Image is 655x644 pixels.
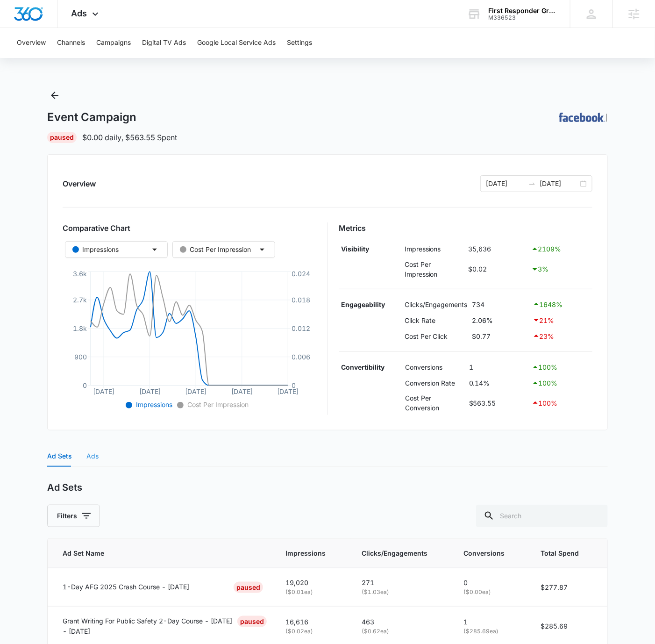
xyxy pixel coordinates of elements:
[533,299,590,310] div: 1648 %
[74,353,87,361] tspan: 900
[467,391,530,415] td: $563.55
[93,387,114,395] tspan: [DATE]
[86,451,99,461] div: Ads
[63,222,316,234] h3: Comparative Chart
[532,378,590,389] div: 100 %
[139,387,161,395] tspan: [DATE]
[103,55,157,61] div: Keywords by Traffic
[529,568,607,607] td: $277.87
[532,362,590,373] div: 100 %
[96,28,131,58] button: Campaigns
[237,616,267,627] div: PAUSED
[341,363,384,371] strong: Convertibility
[605,113,608,122] p: |
[234,582,263,593] div: PAUSED
[402,257,466,281] td: Cost Per Impression
[278,387,299,395] tspan: [DATE]
[463,588,518,597] p: ( $0.00 ea)
[540,179,578,189] input: End date
[403,375,467,391] td: Conversion Rate
[15,24,22,32] img: website_grey.svg
[292,381,296,389] tspan: 0
[292,353,311,361] tspan: 0.006
[402,312,470,328] td: Click Rate
[467,375,530,391] td: 0.14%
[403,391,467,415] td: Cost Per Conversion
[73,270,87,278] tspan: 3.6k
[285,578,339,588] p: 19,020
[470,312,530,328] td: 2.06%
[341,245,369,253] strong: Visibility
[47,132,77,143] div: Paused
[47,451,71,461] div: Ad Sets
[362,627,441,636] p: ( $0.62 ea)
[26,15,46,22] div: v 4.0.25
[533,330,590,342] div: 23 %
[231,387,253,395] tspan: [DATE]
[93,54,100,62] img: tab_keywords_by_traffic_grey.svg
[533,315,590,326] div: 21 %
[285,548,326,558] span: Impressions
[362,578,441,588] p: 271
[47,110,136,124] h1: Event Campaign
[285,588,339,597] p: ( $0.01 ea)
[531,243,590,255] div: 2109 %
[73,324,87,332] tspan: 1.8k
[528,180,536,187] span: swap-right
[65,241,168,258] button: Impressions
[142,28,186,58] button: Digital TV Ads
[292,270,311,278] tspan: 0.024
[287,28,312,58] button: Settings
[63,582,189,592] p: 1-Day AFG 2025 Crash Course - [DATE]
[486,179,525,189] input: Start date
[47,505,100,527] button: Filters
[488,7,556,14] div: account name
[463,627,518,636] p: ( $285.69 ea)
[15,15,22,22] img: logo_orange.svg
[528,180,536,187] span: to
[63,548,249,558] span: Ad Set Name
[292,296,311,304] tspan: 0.018
[362,617,441,627] p: 463
[172,241,275,258] button: Cost Per Impression
[134,401,172,408] span: Impressions
[476,505,608,527] input: Search
[83,381,87,389] tspan: 0
[180,244,251,255] div: Cost Per Impression
[463,617,518,627] p: 1
[17,28,46,58] button: Overview
[197,28,276,58] button: Google Local Service Ads
[63,178,96,189] h2: Overview
[73,296,87,304] tspan: 2.7k
[339,222,593,234] h3: Metrics
[362,548,427,558] span: Clicks/Engagements
[47,482,82,494] h2: Ad Sets
[402,241,466,257] td: Impressions
[36,55,84,61] div: Domain Overview
[532,397,590,408] div: 100 %
[403,359,467,375] td: Conversions
[402,297,470,313] td: Clicks/Engagements
[292,324,311,332] tspan: 0.012
[82,132,177,143] p: $0.00 daily , $563.55 Spent
[24,24,103,32] div: Domain: [DOMAIN_NAME]
[463,578,518,588] p: 0
[466,257,529,281] td: $0.02
[57,28,85,58] button: Channels
[71,8,87,18] span: Ads
[185,387,206,395] tspan: [DATE]
[25,54,33,62] img: tab_domain_overview_orange.svg
[531,264,590,275] div: 3 %
[559,113,605,122] img: FACEBOOK
[185,401,249,408] span: Cost Per Impression
[541,548,579,558] span: Total Spend
[285,627,339,636] p: ( $0.02 ea)
[488,14,556,21] div: account id
[463,548,505,558] span: Conversions
[467,359,530,375] td: 1
[470,297,530,313] td: 734
[47,88,62,103] button: Back
[362,588,441,597] p: ( $1.03 ea)
[63,616,237,637] p: Grant Writing For Public Safety 2-Day Course - [DATE] - [DATE]
[72,244,119,255] div: Impressions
